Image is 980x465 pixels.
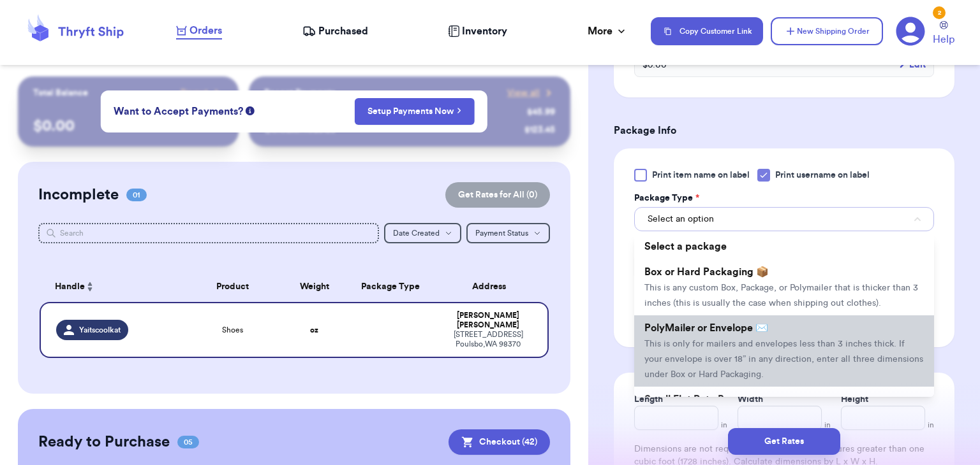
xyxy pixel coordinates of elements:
div: 2 [933,6,946,19]
span: Want to Accept Payments? [114,104,243,119]
p: Recent Payments [264,87,335,99]
div: More [588,24,628,39]
th: Weight [284,271,345,302]
button: Date Created [384,223,461,243]
a: 2 [896,17,925,46]
button: Payment Status [466,223,550,243]
button: Get Rates [728,428,840,455]
span: Select a package [644,241,727,252]
span: This is only for mailers and envelopes less than 3 inches thick. If your envelope is over 18” in ... [644,340,923,379]
span: Purchased [318,24,368,39]
a: Setup Payments Now [367,105,461,118]
span: Shoes [222,325,243,335]
p: Total Balance [33,87,88,99]
span: Payout [181,87,208,99]
h3: Package Info [614,123,954,138]
span: Orders [189,23,222,38]
button: Checkout (42) [449,429,550,455]
label: Height [841,393,868,406]
span: Date Created [393,229,440,237]
span: Inventory [462,24,507,39]
span: 01 [126,189,147,201]
a: Inventory [448,24,507,39]
span: Select an option [648,213,714,225]
span: Box or Hard Packaging 📦 [644,267,769,277]
span: Payment Status [475,229,528,237]
h2: Incomplete [38,185,119,205]
a: View all [507,87,555,99]
span: This is any custom Box, Package, or Polymailer that is thicker than 3 inches (this is usually the... [644,283,918,308]
span: View all [507,87,540,99]
a: Help [933,21,954,47]
th: Address [436,271,549,302]
div: [STREET_ADDRESS] Poulsbo , WA 98370 [444,330,532,349]
th: Product [182,271,284,302]
label: Length [634,393,663,406]
button: Select an option [634,207,934,231]
strong: oz [310,326,318,334]
span: Print username on label [775,169,870,182]
a: Orders [176,23,222,39]
th: Package Type [345,271,437,302]
span: PolyMailer or Envelope ✉️ [644,323,768,333]
label: Package Type [634,192,699,204]
button: Get Rates for All (0) [445,182,550,208]
button: Setup Payments Now [354,98,475,125]
span: $ 0.00 [642,59,667,71]
span: Help [933,32,954,47]
p: $ 0.00 [33,116,224,136]
a: Payout [181,87,223,99]
label: Width [738,393,763,406]
button: New Shipping Order [771,17,883,45]
input: Search [38,223,379,243]
button: Sort ascending [85,279,95,294]
span: Yaitscoolkat [79,325,121,335]
div: [PERSON_NAME] [PERSON_NAME] [444,311,532,330]
span: Handle [55,280,85,294]
span: 05 [177,436,199,448]
a: Purchased [302,24,368,39]
button: Edit [899,59,926,71]
span: Small Flat Rate Box [644,394,736,404]
button: Copy Customer Link [651,17,763,45]
span: Print item name on label [652,169,750,182]
h2: Ready to Purchase [38,432,170,452]
div: $ 45.99 [527,106,555,118]
div: $ 123.45 [524,124,555,136]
